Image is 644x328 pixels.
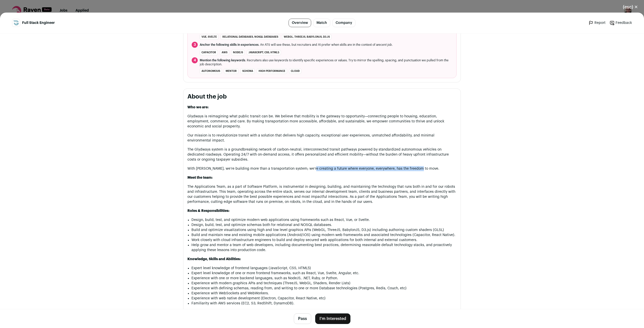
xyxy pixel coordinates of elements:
[313,19,330,27] a: Match
[192,42,198,48] span: 3
[191,217,457,222] li: Design, build, test, and optimize modern web applications using frameworks such as React, Vue, or...
[200,58,452,66] span: . Recruiters also use keywords to identify specific experiences or values. Try to mirror the spel...
[221,34,280,40] li: relational databases, NOSQL databases
[187,184,457,204] p: The Applications Team, as a part of Software Platform, is instrumental in designing, building, an...
[12,19,20,27] img: 78e899a4990c04a872f0fe6f0c77a2be3af51d9174dac3b3a64e7505d0b9be58.jpg
[191,271,457,276] li: Expert level knowledge of one or more frontend frameworks, such as React, Vue, Svelte, Angular, etc.
[332,19,355,27] a: Company
[191,296,457,301] li: Experience with web native development (Electron, Capacitor, React Native, etc)
[187,147,457,162] p: The Glydways system is a groundbreaking network of carbon-neutral, interconnected transit pathway...
[191,301,457,306] li: Familiarity with AWS services (EC2, S3, RedShift, DynamoDB).
[610,20,632,25] a: Feedback
[220,50,229,55] li: AWS
[247,50,281,55] li: JavaScript, CSS, HTML5
[187,176,213,179] strong: Meet the team:
[187,106,209,109] strong: Who we are:
[282,34,332,40] li: WebGL, ThreeJS, BabylonJS, D3.js
[200,43,259,46] span: Anchor the following skills in experiences
[315,313,350,324] button: I'm Interested
[191,222,457,227] li: Design, build, test, and optimize schemas both for relational and NOSQL databases.
[191,266,457,271] li: Expert level knowledge of frontend languages (JavaScript, CSS, HTML5)
[192,57,198,63] span: 4
[191,227,457,232] li: Build and optimize visualizations using high and low level graphics APIs (WebGL, ThreeJS, Babylon...
[187,93,457,101] h2: About the job
[191,243,457,253] li: Help grow and mentor a team of web developers, including documenting best practices, determining ...
[187,114,457,129] p: Glydways is reimagining what public transit can be. We believe that mobility is the gateway to op...
[187,133,457,143] p: Our mission is to revolutionize transit with a solution that delivers high capacity, exceptional ...
[187,209,229,213] strong: Roles & Responsibilities:
[617,2,644,13] button: Close modal
[240,68,255,74] li: schema
[231,50,245,55] li: NodeJS
[289,19,311,27] a: Overview
[191,291,457,296] li: Experience with WebSockets and WebWorkers.
[22,20,55,25] span: Full Stack Engineer
[224,68,238,74] li: mentor
[191,238,457,243] li: Work closely with cloud infrastructure engineers to build and deploy secured web applications for...
[294,313,311,324] button: Pass
[191,281,457,286] li: Experience with modern graphics APIs and techniques (ThreeJS, WebGL, Shaders, Render Lists)
[378,43,393,46] i: recent job.
[289,68,301,74] li: cloud
[200,50,218,55] li: Capacitor
[200,43,393,47] span: . An ATS will see these, but recruiters and AI prefer when skills are in the context of a
[200,34,219,40] li: Vue, Svelte
[588,20,606,25] a: Report
[191,286,457,291] li: Experience with defining schemas, reading from, and writing to one or more Database technologies ...
[187,257,241,261] strong: Knowledge, Skills and Abilities:
[200,68,222,74] li: autonomous
[187,166,457,171] p: With [PERSON_NAME], we’re building more than a transportation system; we’re creating a future whe...
[191,232,457,238] li: Build and maintain new and existing mobile applications (Android/iOS) using modern web frameworks...
[191,276,457,281] li: Experience with one or more backend languages, such as NodeJS, .NET, Ruby, or Python.
[257,68,287,74] li: high performance
[200,59,245,62] span: Mention the following keywords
